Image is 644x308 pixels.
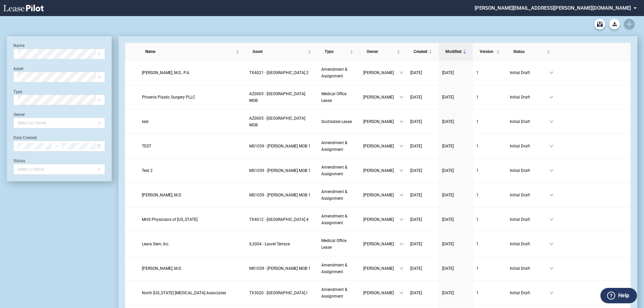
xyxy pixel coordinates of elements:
span: [PERSON_NAME] [363,290,399,296]
label: Help [618,291,629,300]
th: Type [318,43,360,61]
span: swap-right [54,144,59,148]
span: Type [325,48,348,55]
span: down [549,291,553,295]
span: down [399,266,404,270]
span: down [549,218,553,222]
span: [DATE] [410,217,422,222]
th: Name [139,43,246,61]
span: AZ0005 - North Mountain MOB [249,91,305,103]
span: Amendment & Assignment [321,263,347,274]
a: [DATE] [410,143,435,149]
a: IL3004 - Laurel Terrace [249,241,315,247]
a: [DATE] [442,167,470,174]
span: down [399,120,404,124]
a: MS1059 - [PERSON_NAME] MOB 1 [249,265,315,272]
a: [DATE] [410,118,435,125]
th: Version [473,43,506,61]
a: Archive [594,19,605,29]
span: [DATE] [442,266,454,271]
span: Initial Draft [510,94,549,101]
a: 1 [476,69,503,76]
span: 1 [476,291,479,295]
span: 1 [476,95,479,100]
span: AZ0005 - North Mountain MOB [249,116,305,127]
a: MS1059 - [PERSON_NAME] MOB 1 [249,192,315,198]
span: Initial Draft [510,290,549,296]
a: 1 [476,290,503,296]
span: MHS Physicians of Texas [142,217,198,222]
span: down [549,95,553,99]
a: [PERSON_NAME], M.D., P.A. [142,69,243,76]
md-menu: Download Blank Form List [607,19,622,29]
span: Amendment & Assignment [321,67,347,78]
a: AZ0005 - [GEOGRAPHIC_DATA] MOB [249,115,315,128]
span: to [54,144,59,148]
span: [PERSON_NAME] [363,241,399,247]
a: Amendment & Assignment [321,213,357,226]
a: [DATE] [410,69,435,76]
span: [DATE] [442,193,454,197]
a: [DATE] [442,118,470,125]
a: Amendment & Assignment [321,188,357,202]
a: TX4021 - [GEOGRAPHIC_DATA] 2 [249,69,315,76]
span: [PERSON_NAME] [363,69,399,76]
span: [DATE] [410,242,422,246]
span: down [399,291,404,295]
span: down [549,120,553,124]
span: Owner [367,48,395,55]
span: [DATE] [442,242,454,246]
span: 1 [476,70,479,75]
a: MHS Physicians of [US_STATE] [142,216,243,223]
span: [DATE] [410,266,422,271]
button: Help [600,288,637,303]
span: Initial Draft [510,216,549,223]
th: Status [506,43,557,61]
span: 1 [476,242,479,246]
label: Owner [13,112,25,117]
a: Amendment & Assignment [321,66,357,79]
a: [DATE] [442,290,470,296]
th: Modified [439,43,473,61]
span: [DATE] [442,70,454,75]
span: down [549,144,553,148]
a: [DATE] [410,241,435,247]
a: [DATE] [410,167,435,174]
span: 1 [476,119,479,124]
span: Initial Draft [510,192,549,198]
span: down [549,71,553,75]
span: Amendment & Assignment [321,214,347,225]
span: [PERSON_NAME] [363,118,399,125]
a: TX3020 - [GEOGRAPHIC_DATA] I [249,290,315,296]
span: 1 [476,144,479,148]
span: TEST [142,144,151,148]
a: Amendment & Assignment [321,262,357,275]
span: Phoenix Plastic Surgery PLLC [142,95,195,100]
a: 1 [476,118,503,125]
a: Medical Office Lease [321,237,357,251]
label: Name [13,43,24,48]
span: Name [145,48,234,55]
a: Amendment & Assignment [321,286,357,300]
a: 1 [476,265,503,272]
span: Status [513,48,545,55]
span: Created [414,48,427,55]
span: [DATE] [442,119,454,124]
span: [DATE] [410,119,422,124]
label: Date Created [13,135,37,140]
a: Amendment & Assignment [321,164,357,177]
span: [DATE] [442,95,454,100]
span: Initial Draft [510,118,549,125]
span: Amendment & Assignment [321,287,347,299]
a: Leara Gem, Inc. [142,241,243,247]
span: 1 [476,217,479,222]
span: test [142,119,149,124]
span: Leara Gem, Inc. [142,242,169,246]
span: [DATE] [442,168,454,173]
span: [DATE] [410,95,422,100]
span: [DATE] [410,168,422,173]
a: 1 [476,192,503,198]
th: Asset [246,43,318,61]
span: [PERSON_NAME] [363,94,399,101]
span: TX3020 - Centennial Medical Pavilion I [249,291,307,295]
